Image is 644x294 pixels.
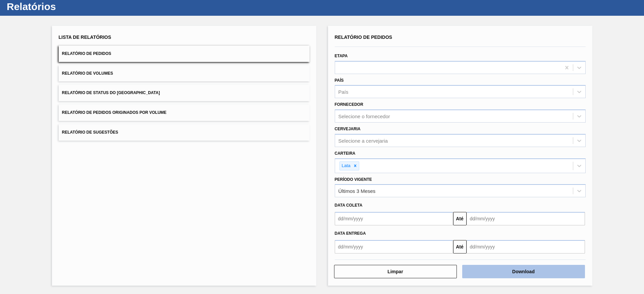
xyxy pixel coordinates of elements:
button: Relatório de Pedidos [59,46,310,62]
button: Relatório de Volumes [59,65,310,82]
label: Fornecedor [335,102,363,107]
button: Até [453,212,467,225]
h1: Relatórios [7,3,126,10]
div: Lata [340,162,352,170]
button: Relatório de Sugestões [59,124,310,141]
label: Etapa [335,54,348,58]
span: Data coleta [335,203,363,208]
button: Limpar [334,265,457,278]
span: Relatório de Sugestões [62,130,118,135]
input: dd/mm/yyyy [467,240,585,253]
label: Cervejaria [335,127,361,131]
label: Carteira [335,151,356,156]
div: Selecione o fornecedor [338,114,390,119]
button: Download [462,265,585,278]
span: Relatório de Volumes [62,71,113,76]
input: dd/mm/yyyy [335,212,453,225]
button: Relatório de Status do [GEOGRAPHIC_DATA] [59,85,310,101]
label: País [335,78,344,83]
input: dd/mm/yyyy [467,212,585,225]
div: País [338,89,348,95]
button: Até [453,240,467,253]
span: Relatório de Pedidos [335,34,392,40]
span: Relatório de Pedidos Originados por Volume [62,110,167,115]
span: Lista de Relatórios [59,34,111,40]
button: Relatório de Pedidos Originados por Volume [59,104,310,121]
span: Relatório de Pedidos [62,51,111,56]
div: Últimos 3 Meses [338,188,376,194]
span: Relatório de Status do [GEOGRAPHIC_DATA] [62,90,160,95]
input: dd/mm/yyyy [335,240,453,253]
span: Data Entrega [335,231,366,236]
label: Período Vigente [335,177,372,182]
div: Selecione a cervejaria [338,138,388,143]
